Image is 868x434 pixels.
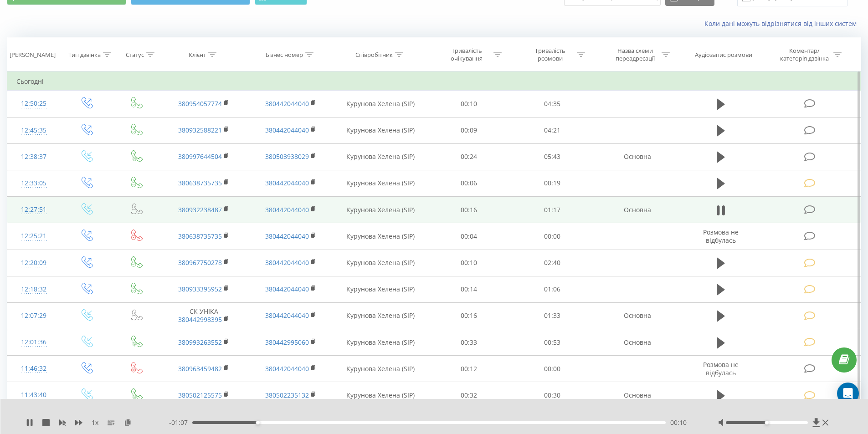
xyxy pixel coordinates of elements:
div: Тривалість розмови [526,47,575,62]
span: - 01:07 [169,418,192,427]
td: Курунова Хелена (SIP) [334,382,427,408]
td: Основна [594,382,680,408]
td: Курунова Хелена (SIP) [334,302,427,329]
span: Розмова не відбулась [703,228,739,245]
td: Курунова Хелена (SIP) [334,356,427,382]
a: 380502125575 [178,391,222,399]
a: 380503938029 [265,152,309,161]
div: Accessibility label [765,421,769,424]
div: Тип дзвінка [68,51,101,59]
div: 12:01:36 [16,333,51,351]
div: Accessibility label [256,421,259,424]
a: 380967750278 [178,258,222,267]
td: 00:00 [511,223,594,250]
div: 12:50:25 [16,95,51,112]
a: 380442044040 [265,126,309,134]
div: 11:43:40 [16,386,51,404]
td: 01:06 [511,276,594,302]
a: 380442044040 [265,232,309,240]
a: 380954057774 [178,99,222,108]
td: 05:43 [511,143,594,170]
a: 380442044040 [265,205,309,214]
span: Розмова не відбулась [703,360,739,377]
td: Курунова Хелена (SIP) [334,91,427,117]
td: 00:10 [427,91,511,117]
td: 01:17 [511,197,594,223]
div: 12:27:51 [16,201,51,219]
a: 380442044040 [265,179,309,187]
div: 12:07:29 [16,307,51,325]
a: Коли дані можуть відрізнятися вiд інших систем [704,19,861,28]
td: Основна [594,329,680,356]
a: 380442044040 [265,258,309,267]
td: 00:53 [511,329,594,356]
a: 380442044040 [265,364,309,373]
div: Open Intercom Messenger [837,383,859,404]
div: 11:46:32 [16,360,51,378]
a: 380442998395 [178,315,222,324]
td: 00:32 [427,382,511,408]
td: 00:06 [427,170,511,196]
td: Курунова Хелена (SIP) [334,223,427,250]
a: 380932238487 [178,205,222,214]
td: 02:40 [511,250,594,276]
td: Курунова Хелена (SIP) [334,197,427,223]
td: 00:19 [511,170,594,196]
td: 04:35 [511,91,594,117]
td: 01:33 [511,302,594,329]
td: Курунова Хелена (SIP) [334,329,427,356]
div: Аудіозапис розмови [695,51,752,59]
td: Курунова Хелена (SIP) [334,117,427,143]
span: 00:10 [670,418,687,427]
td: Сьогодні [7,72,861,91]
div: Назва схеми переадресації [611,47,659,62]
a: 380932588221 [178,126,222,134]
td: Курунова Хелена (SIP) [334,250,427,276]
a: 380442995060 [265,338,309,347]
div: 12:20:09 [16,254,51,272]
td: 00:30 [511,382,594,408]
div: [PERSON_NAME] [10,51,56,59]
span: 1 x [92,418,98,427]
td: 00:04 [427,223,511,250]
td: Курунова Хелена (SIP) [334,276,427,302]
div: Співробітник [355,51,393,59]
td: СК УНІКА [160,302,247,329]
a: 380933395952 [178,285,222,293]
td: 04:21 [511,117,594,143]
td: 00:33 [427,329,511,356]
td: 00:00 [511,356,594,382]
a: 380997644504 [178,152,222,161]
div: Бізнес номер [266,51,303,59]
td: 00:09 [427,117,511,143]
div: Клієнт [189,51,206,59]
td: Основна [594,302,680,329]
div: 12:25:21 [16,227,51,245]
td: Основна [594,143,680,170]
a: 380442044040 [265,311,309,320]
td: 00:12 [427,356,511,382]
a: 380442044040 [265,99,309,108]
a: 380963459482 [178,364,222,373]
td: Курунова Хелена (SIP) [334,143,427,170]
td: 00:16 [427,197,511,223]
a: 380442044040 [265,285,309,293]
div: Коментар/категорія дзвінка [778,47,831,62]
td: Основна [594,197,680,223]
a: 380502235132 [265,391,309,399]
div: 12:45:35 [16,122,51,139]
div: Статус [126,51,144,59]
td: 00:16 [427,302,511,329]
div: Тривалість очікування [442,47,491,62]
td: 00:24 [427,143,511,170]
a: 380638735735 [178,232,222,240]
div: 12:18:32 [16,281,51,298]
a: 380993263552 [178,338,222,347]
td: 00:10 [427,250,511,276]
div: 12:33:05 [16,174,51,192]
a: 380638735735 [178,179,222,187]
td: 00:14 [427,276,511,302]
div: 12:38:37 [16,148,51,166]
td: Курунова Хелена (SIP) [334,170,427,196]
